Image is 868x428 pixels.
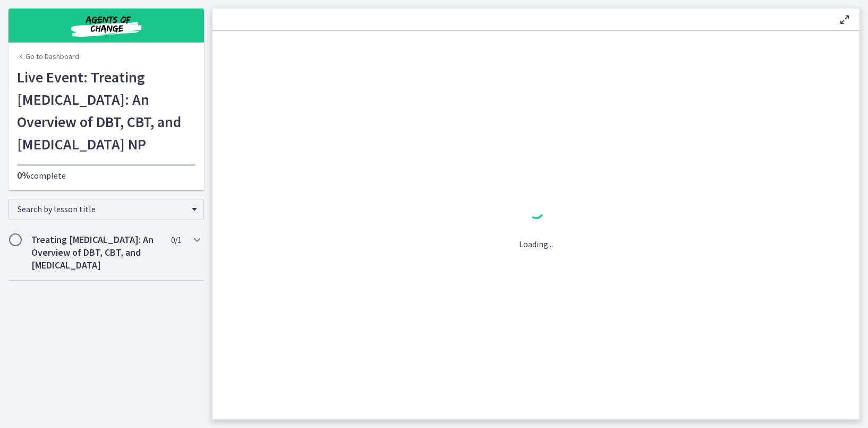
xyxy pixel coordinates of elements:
[17,169,195,182] p: complete
[18,204,186,214] span: Search by lesson title
[171,233,181,246] span: 0 / 1
[31,233,161,272] h2: Treating [MEDICAL_DATA]: An Overview of DBT, CBT, and [MEDICAL_DATA]
[8,199,204,220] div: Search by lesson title
[519,238,553,250] p: Loading...
[42,13,170,38] img: Agents of Change Social Work Test Prep
[519,200,553,225] div: 1
[17,169,30,181] span: 0%
[17,51,79,62] a: Go to Dashboard
[17,66,195,155] h1: Live Event: Treating [MEDICAL_DATA]: An Overview of DBT, CBT, and [MEDICAL_DATA] NP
